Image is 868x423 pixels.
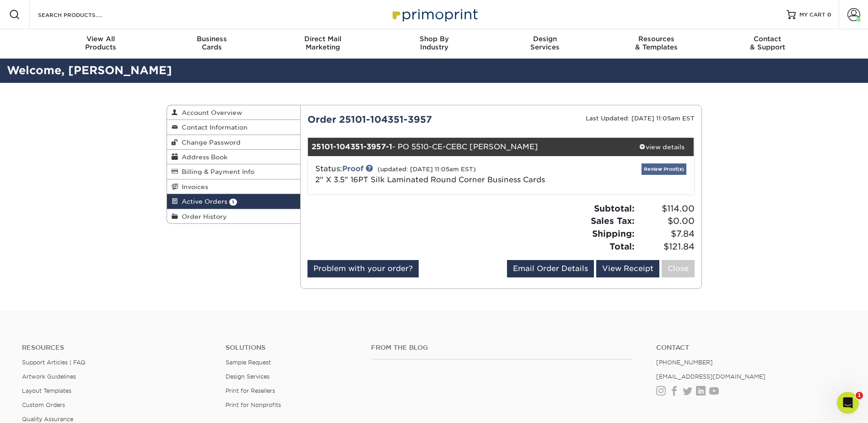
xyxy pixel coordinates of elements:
a: 2" X 3.5" 16PT Silk Laminated Round Corner Business Cards [315,175,545,184]
small: Last Updated: [DATE] 11:05am EST [586,115,695,122]
span: $0.00 [637,215,695,228]
a: Active Orders 1 [167,194,301,209]
a: Contact Information [167,120,301,135]
span: 1 [856,392,863,399]
span: View All [45,35,156,43]
span: MY CART [799,11,825,19]
a: Resources& Templates [601,29,712,59]
a: Change Password [167,135,301,150]
span: Contact Information [178,124,248,131]
a: Sample Request [226,359,271,366]
div: Status: [308,163,565,185]
div: Services [490,35,601,51]
a: Invoices [167,179,301,194]
a: Design Services [226,373,270,380]
span: Active Orders [178,198,227,205]
div: & Templates [601,35,712,51]
span: $114.00 [637,202,695,215]
span: Direct Mail [267,35,378,43]
a: Review Proof(s) [642,163,686,175]
img: Primoprint [388,5,480,24]
a: Address Book [167,150,301,164]
h4: From the Blog [371,344,631,352]
strong: Shipping: [592,228,635,239]
input: SEARCH PRODUCTS..... [37,9,126,20]
span: $121.84 [637,240,695,253]
div: & Support [712,35,823,51]
div: Industry [378,35,490,51]
a: DesignServices [490,29,601,59]
div: view details [630,142,694,152]
strong: Subtotal: [594,203,635,213]
div: Products [45,35,156,51]
small: (updated: [DATE] 11:05am EST) [377,166,476,173]
a: Shop ByIndustry [378,29,490,59]
a: Account Overview [167,105,301,120]
div: - PO 5510-CE-CEBC [PERSON_NAME] [308,138,630,156]
a: Problem with your order? [307,260,419,277]
span: Billing & Payment Info [178,168,254,175]
a: Proof [342,164,363,173]
a: Artwork Guidelines [22,373,76,380]
a: Billing & Payment Info [167,164,301,179]
a: Support Articles | FAQ [22,359,86,366]
a: Direct MailMarketing [267,29,378,59]
a: View AllProducts [45,29,156,59]
span: Address Book [178,153,227,161]
h4: Solutions [226,344,357,352]
span: Shop By [378,35,490,43]
div: Marketing [267,35,378,51]
span: 0 [827,11,831,18]
span: Contact [712,35,823,43]
h4: Resources [22,344,212,352]
span: Account Overview [178,109,242,116]
a: BusinessCards [156,29,267,59]
a: View Receipt [596,260,659,277]
a: Contact [656,344,846,352]
a: Email Order Details [507,260,594,277]
span: Design [490,35,601,43]
span: Change Password [178,139,241,146]
span: Business [156,35,267,43]
a: [EMAIL_ADDRESS][DOMAIN_NAME] [656,373,766,380]
span: $7.84 [637,228,695,240]
a: Contact& Support [712,29,823,59]
a: Order History [167,209,301,223]
iframe: Intercom live chat [837,392,859,414]
a: Print for Nonprofits [226,401,281,408]
a: Close [662,260,695,277]
a: Layout Templates [22,387,71,394]
a: view details [630,138,694,156]
span: Invoices [178,183,208,190]
strong: 25101-104351-3957-1 [312,142,392,151]
span: Order History [178,213,227,220]
a: Print for Resellers [226,387,275,394]
strong: Total: [609,241,635,251]
span: 1 [229,199,237,206]
a: [PHONE_NUMBER] [656,359,713,366]
div: Order 25101-104351-3957 [301,113,501,126]
strong: Sales Tax: [591,216,635,226]
div: Cards [156,35,267,51]
span: Resources [601,35,712,43]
